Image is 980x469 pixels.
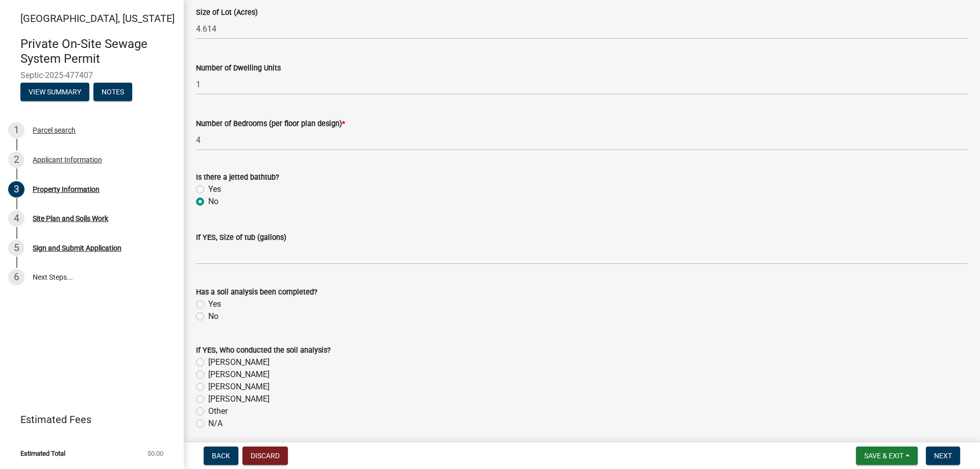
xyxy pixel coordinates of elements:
div: Applicant Information [33,156,102,163]
span: $0.00 [148,450,163,457]
label: Other [208,405,228,417]
div: 1 [8,122,24,138]
wm-modal-confirm: Notes [93,88,132,96]
label: If YES, Size of tub (gallons) [196,234,286,241]
label: Has a soil analysis been completed? [196,289,317,296]
label: If YES, Who conducted the soil analysis? [196,347,331,354]
label: Yes [208,298,221,310]
label: No [208,310,218,323]
h4: Private On-Site Sewage System Permit [20,37,176,66]
div: 3 [8,181,24,198]
button: Discard [242,447,288,465]
label: Number of Dwelling Units [196,65,281,72]
wm-modal-confirm: Summary [20,88,89,96]
button: Save & Exit [856,447,918,465]
label: Is there a jetted bathtub? [196,174,279,181]
label: No [208,195,218,208]
button: View Summary [20,83,89,101]
div: Sign and Submit Application [33,244,121,252]
div: Site Plan and Soils Work [33,215,108,222]
label: Yes [208,183,221,195]
span: Save & Exit [864,452,903,460]
div: Parcel search [33,127,76,134]
label: Number of Bedrooms (per floor plan design) [196,120,345,128]
a: Estimated Fees [8,409,167,430]
span: Back [212,452,230,460]
label: [PERSON_NAME] [208,381,269,393]
button: Back [204,447,238,465]
span: [GEOGRAPHIC_DATA], [US_STATE] [20,12,175,24]
span: Estimated Total [20,450,65,457]
div: 2 [8,152,24,168]
label: [PERSON_NAME] [208,356,269,368]
button: Next [926,447,960,465]
button: Notes [93,83,132,101]
label: Size of Lot (Acres) [196,9,258,16]
label: [PERSON_NAME] [208,368,269,381]
div: Property Information [33,186,100,193]
span: Next [934,452,952,460]
div: 5 [8,240,24,256]
div: 6 [8,269,24,285]
label: N/A [208,417,223,430]
label: [PERSON_NAME] [208,393,269,405]
div: 4 [8,210,24,227]
span: Septic-2025-477407 [20,70,163,80]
